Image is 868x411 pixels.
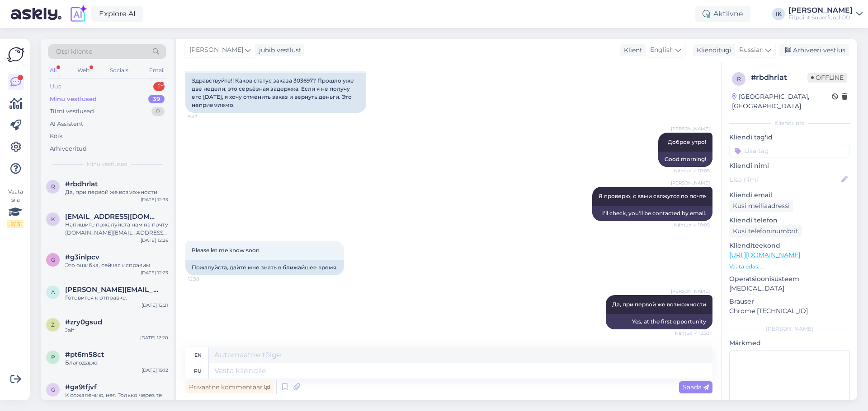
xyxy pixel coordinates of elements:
[65,383,97,391] span: #ga9tfjvf
[693,46,731,55] div: Klienditugi
[729,241,850,250] p: Klienditeekond
[788,14,853,21] div: Fitpoint Superfood OÜ
[188,113,222,120] span: 9:47
[255,46,302,55] div: juhib vestlust
[729,263,850,271] p: Vaata edasi ...
[51,216,55,222] span: k
[612,301,706,308] span: Да, при первой же возможности
[658,152,712,167] div: Good morning!
[674,167,710,174] span: Nähtud ✓ 10:05
[50,95,97,104] div: Minu vestlused
[142,367,168,374] div: [DATE] 19:12
[51,289,55,296] span: a
[51,256,55,263] span: g
[141,269,168,276] div: [DATE] 12:23
[141,196,168,203] div: [DATE] 12:33
[807,73,847,83] span: Offline
[7,188,24,228] div: Vaata siia
[194,347,202,363] div: en
[729,190,850,200] p: Kliendi email
[788,7,863,21] a: [PERSON_NAME]Fitpoint Superfood OÜ
[48,65,58,76] div: All
[56,47,92,56] span: Otsi kliente
[192,247,259,254] span: Please let me know soon
[729,216,850,225] p: Kliendi telefon
[7,220,24,228] div: 2 / 3
[729,144,850,157] input: Lisa tag
[65,391,168,407] div: К сожалению, нет. Только через те варианты, которые указаны у нас на сайте
[729,200,793,212] div: Küsi meiliaadressi
[65,180,98,188] span: #rbdhrlat
[108,65,130,76] div: Socials
[65,221,168,237] div: Напишите пожалуйста нам на почту [DOMAIN_NAME][EMAIL_ADDRESS][DOMAIN_NAME]
[65,326,168,334] div: Jah
[729,251,800,259] a: [URL][DOMAIN_NAME]
[142,302,168,309] div: [DATE] 12:21
[185,73,366,113] div: Здравствуйте!! Каков статус заказа 303697? Прошло уже две недели, это серьёзная задержка. Если я ...
[141,237,168,244] div: [DATE] 12:26
[51,354,55,360] span: p
[729,325,850,333] div: [PERSON_NAME]
[50,132,63,141] div: Kõik
[50,82,61,91] div: Uus
[620,46,642,55] div: Klient
[732,92,832,111] div: [GEOGRAPHIC_DATA], [GEOGRAPHIC_DATA]
[51,321,55,328] span: z
[87,160,127,168] span: Minu vestlused
[674,222,710,228] span: Nähtud ✓ 10:05
[729,306,850,316] p: Chrome [TECHNICAL_ID]
[772,8,785,20] div: IK
[7,46,24,63] img: Askly Logo
[671,180,710,186] span: [PERSON_NAME]
[50,144,87,153] div: Arhiveeritud
[185,381,274,393] div: Privaatne kommentaar
[65,294,168,302] div: Готовится к отправке.
[51,386,55,393] span: g
[788,7,853,14] div: [PERSON_NAME]
[65,253,99,261] span: #g3inlpcv
[50,107,94,116] div: Tiimi vestlused
[153,82,165,91] div: 1
[592,206,712,221] div: I'll check, you'll be contacted by email.
[739,45,764,55] span: Russian
[65,261,168,269] div: Это ошибка, сейчас исправим
[65,188,168,196] div: Да, при первой же возможности
[675,330,710,337] span: Nähtud ✓ 12:33
[650,45,674,55] span: English
[671,125,710,132] span: [PERSON_NAME]
[194,363,202,379] div: ru
[75,65,91,76] div: Web
[148,95,165,104] div: 39
[91,6,143,22] a: Explore AI
[65,359,168,367] div: Благодарю!
[683,383,709,391] span: Saada
[729,297,850,306] p: Brauser
[729,284,850,293] p: [MEDICAL_DATA]
[69,5,88,23] img: explore-ai
[65,212,159,221] span: kairitlinder@gmail.com
[151,107,165,116] div: 0
[730,175,840,185] input: Lisa nimi
[599,193,706,199] span: Я проверю, с вами свяжутся по почте
[185,260,344,275] div: Пожалуйста, дайте мне знать в ближайшее время.
[188,276,222,282] span: 12:30
[668,139,706,145] span: Доброе утро!
[65,318,102,326] span: #zry0gsud
[65,286,159,294] span: anastassia@pap.ee
[737,75,741,82] span: r
[779,44,849,56] div: Arhiveeri vestlus
[695,6,750,22] div: Aktiivne
[729,161,850,171] p: Kliendi nimi
[65,351,104,359] span: #pt6m58ct
[671,288,710,295] span: [PERSON_NAME]
[606,314,712,329] div: Yes, at the first opportunity
[147,65,166,76] div: Email
[51,183,55,190] span: r
[729,274,850,284] p: Operatsioonisüsteem
[140,334,168,341] div: [DATE] 12:20
[189,45,243,55] span: [PERSON_NAME]
[729,133,850,142] p: Kliendi tag'id
[729,338,850,348] p: Märkmed
[729,225,802,237] div: Küsi telefoninumbrit
[751,72,807,83] div: # rbdhrlat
